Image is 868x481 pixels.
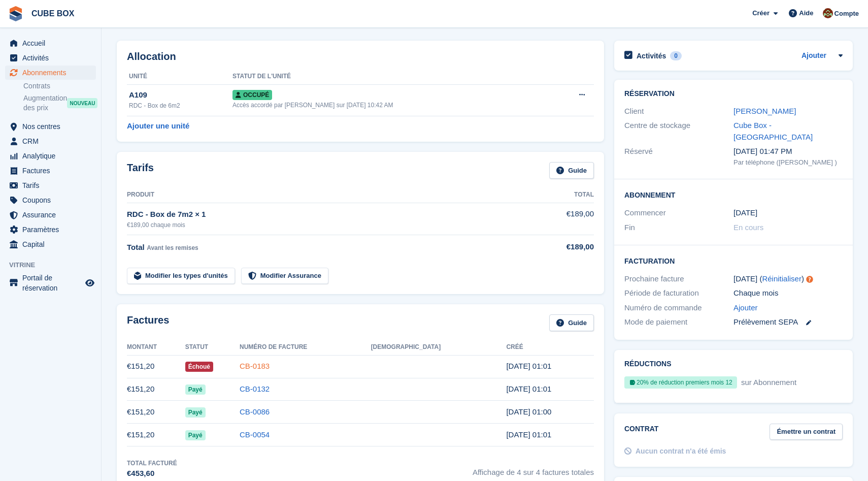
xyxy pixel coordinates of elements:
[127,314,169,331] h2: Factures
[5,149,96,163] a: menu
[22,149,83,163] span: Analytique
[5,193,96,207] a: menu
[240,339,371,356] th: Numéro de facture
[240,430,270,439] a: CB-0054
[22,208,83,222] span: Assurance
[506,407,551,416] time: 2025-07-30 23:00:26 UTC
[538,203,594,235] td: €189,00
[733,223,763,232] span: En cours
[752,8,770,18] span: Créer
[129,89,232,101] div: A109
[22,178,83,193] span: Tarifs
[127,209,538,220] div: RDC - Box de 7m2 × 1
[22,164,83,178] span: Factures
[624,207,733,219] div: Commencer
[127,459,177,468] div: Total facturé
[185,384,206,395] span: Payé
[127,69,232,85] th: Unité
[624,106,733,117] div: Client
[22,66,83,80] span: Abonnements
[241,268,328,284] a: Modifier Assurance
[733,121,813,141] a: Cube Box - [GEOGRAPHIC_DATA]
[127,162,154,179] h2: Tarifs
[22,222,83,237] span: Paramètres
[624,287,733,299] div: Période de facturation
[733,207,757,219] time: 2025-06-30 23:00:00 UTC
[624,146,733,167] div: Réservé
[733,157,843,168] div: Par téléphone ([PERSON_NAME] )
[127,51,594,62] h2: Allocation
[802,50,826,62] a: Ajouter
[232,69,552,85] th: Statut de l'unité
[23,81,96,91] a: Contrats
[506,339,594,356] th: Créé
[22,193,83,207] span: Coupons
[733,316,843,328] div: Prélèvement SEPA
[5,164,96,178] a: menu
[185,407,206,418] span: Payé
[506,430,551,439] time: 2025-06-30 23:01:08 UTC
[506,362,551,370] time: 2025-09-30 23:01:16 UTC
[624,120,733,143] div: Centre de stockage
[733,146,843,157] div: [DATE] 01:47 PM
[127,355,185,378] td: €151,20
[127,268,235,284] a: Modifier les types d'unités
[506,384,551,393] time: 2025-08-30 23:01:59 UTC
[240,384,270,393] a: CB-0132
[5,237,96,251] a: menu
[624,255,843,266] h2: Facturation
[127,468,177,479] div: €453,60
[739,378,796,387] span: sur Abonnement
[624,360,843,368] h2: Réductions
[147,244,198,251] span: Avant les remises
[5,222,96,237] a: menu
[473,459,594,479] span: Affichage de 4 sur 4 factures totales
[624,222,733,234] div: Fin
[799,8,813,18] span: Aide
[5,208,96,222] a: menu
[127,120,189,132] a: Ajouter une unité
[5,66,96,80] a: menu
[371,339,507,356] th: [DEMOGRAPHIC_DATA]
[127,220,538,230] div: €189,00 chaque mois
[5,178,96,193] a: menu
[5,36,96,50] a: menu
[5,51,96,65] a: menu
[624,376,737,389] div: 20% de réduction premiers mois 12
[240,407,270,416] a: CB-0086
[733,273,843,285] div: [DATE] ( )
[185,430,206,440] span: Payé
[129,101,232,110] div: RDC - Box de 6m2
[834,9,859,19] span: Compte
[624,90,843,98] h2: Réservation
[733,287,843,299] div: Chaque mois
[127,378,185,401] td: €151,20
[733,107,796,115] a: [PERSON_NAME]
[84,277,96,289] a: Boutique d'aperçu
[232,101,552,110] div: Accès accordé par [PERSON_NAME] sur [DATE] 10:42 AM
[5,273,96,293] a: menu
[5,119,96,134] a: menu
[22,51,83,65] span: Activités
[624,302,733,314] div: Numéro de commande
[27,5,78,22] a: CUBE BOX
[22,237,83,251] span: Capital
[5,134,96,148] a: menu
[127,243,145,251] span: Total
[624,424,658,440] h2: Contrat
[127,424,185,446] td: €151,20
[22,119,83,134] span: Nos centres
[549,314,594,331] a: Guide
[538,187,594,203] th: Total
[8,6,23,21] img: stora-icon-8386f47178a22dfd0bd8f6a31ec36ba5ce8667c1dd55bd0f319d3a0aa187defe.svg
[9,260,101,270] span: Vitrine
[23,93,96,113] a: Augmentation des prix NOUVEAU
[22,134,83,148] span: CRM
[733,302,758,314] a: Ajouter
[624,273,733,285] div: Prochaine facture
[636,446,726,457] div: Aucun contrat n'a été émis
[805,275,814,284] div: Tooltip anchor
[22,36,83,50] span: Accueil
[232,90,272,100] span: Occupé
[127,187,538,203] th: Produit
